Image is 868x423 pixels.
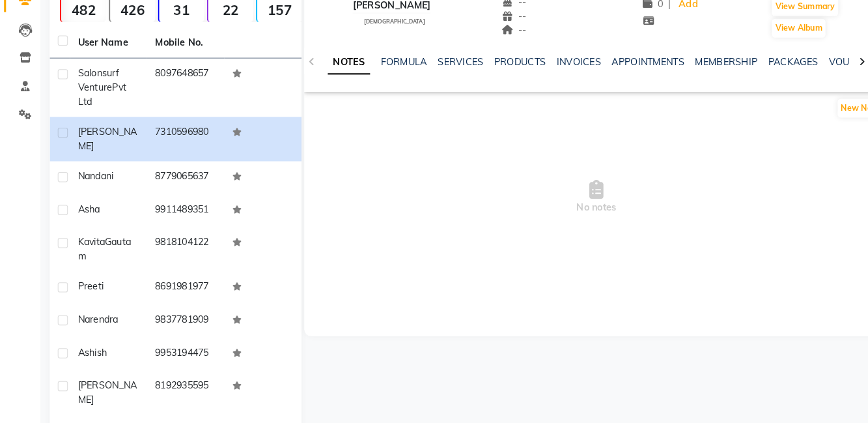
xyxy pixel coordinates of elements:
span: -- [486,35,511,46]
a: FORMULA [369,65,414,77]
strong: 22 [202,12,245,29]
span: Salonsurf venture [76,76,116,102]
span: -- [486,7,511,19]
span: Narendra [76,315,115,327]
td: 9911489351 [143,199,217,231]
a: NOTES [318,60,359,83]
span: Nandani [76,176,110,188]
strong: 31 [154,12,198,29]
span: [DEMOGRAPHIC_DATA] [353,29,412,35]
a: PACKAGES [745,65,793,77]
td: 8691981977 [143,274,217,306]
span: | [648,8,651,22]
a: SERVICES [425,65,469,77]
td: 9837781909 [143,306,217,338]
button: New Note [812,107,856,125]
span: -- [486,21,511,33]
a: INVOICES [540,65,583,77]
a: APPOINTMENTS [593,65,664,77]
strong: 157 [249,12,293,29]
button: View Album [748,29,800,48]
td: 8779065637 [143,168,217,199]
td: 9818104122 [143,231,217,274]
span: Asha [76,208,97,220]
span: Ashish [76,347,104,358]
th: Mobile No. [143,38,217,68]
span: [PERSON_NAME] [76,133,133,158]
span: [PERSON_NAME] [76,379,133,404]
span: Gautam [76,240,127,265]
span: 0 [623,9,643,21]
div: [PERSON_NAME] [342,10,417,23]
td: 7310596980 [143,124,217,168]
button: View Summary [748,8,813,27]
span: Preeti [76,283,100,295]
th: User Name [68,38,143,68]
td: 8097648657 [143,68,217,124]
span: No notes [295,137,861,267]
a: Add [656,7,679,25]
td: 9953194475 [143,338,217,370]
strong: 426 [107,12,150,29]
td: 8192935595 [143,370,217,413]
strong: 482 [59,12,103,29]
a: PRODUCTS [479,65,529,77]
span: Kavita [76,240,102,252]
a: MEMBERSHIP [674,65,735,77]
a: VOUCHERS [804,65,855,77]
